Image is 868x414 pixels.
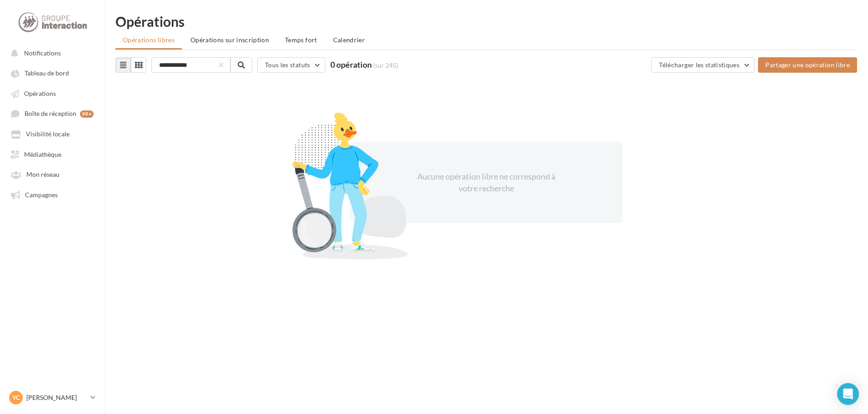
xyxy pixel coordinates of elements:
[373,61,398,69] span: (sur 245)
[25,110,76,118] span: Boîte de réception
[5,146,99,162] a: Médiathèque
[5,125,99,142] a: Visibilité locale
[24,90,56,97] span: Opérations
[190,36,269,44] span: Opérations sur inscription
[758,57,857,73] button: Partager une opération libre
[26,130,70,138] span: Visibilité locale
[25,70,69,77] span: Tableau de bord
[5,186,99,203] a: Campagnes
[5,45,95,61] button: Notifications
[24,150,61,158] span: Médiathèque
[5,85,99,101] a: Opérations
[333,36,365,44] span: Calendrier
[257,57,325,73] button: Tous les statuts
[837,383,859,405] div: Open Intercom Messenger
[115,15,857,28] div: Opérations
[26,171,60,179] span: Mon réseau
[12,393,20,402] span: YC
[659,61,739,69] span: Télécharger les statistiques
[24,49,61,57] span: Notifications
[26,393,87,402] p: [PERSON_NAME]
[330,60,372,70] span: 0 opération
[5,105,99,122] a: Boîte de réception 99+
[25,191,58,199] span: Campagnes
[408,171,564,194] div: Aucune opération libre ne correspond à votre recherche
[285,36,317,44] span: Temps fort
[265,61,310,69] span: Tous les statuts
[651,57,754,73] button: Télécharger les statistiques
[5,65,99,81] a: Tableau de bord
[80,110,94,118] div: 99+
[5,166,99,182] a: Mon réseau
[7,389,97,406] a: YC [PERSON_NAME]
